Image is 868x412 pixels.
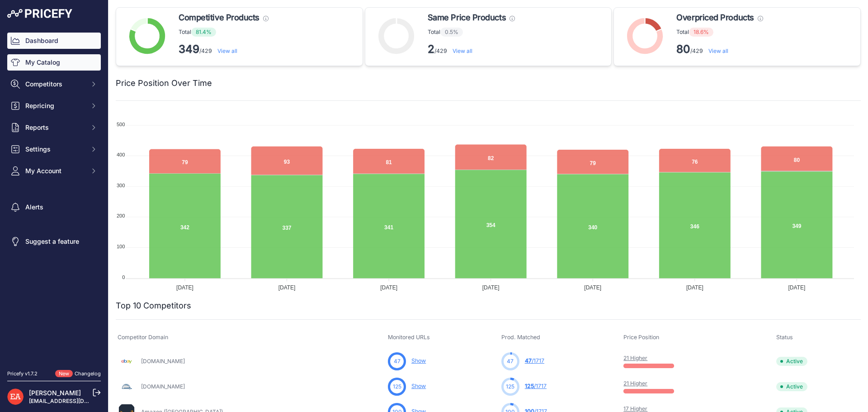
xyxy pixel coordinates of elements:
[191,28,216,37] span: 81.4%
[117,244,125,249] tspan: 100
[217,47,237,54] a: View all
[776,334,793,341] span: Status
[428,43,434,56] strong: 2
[25,123,85,132] span: Reports
[676,42,763,57] p: /429
[55,370,73,378] span: New
[776,382,807,391] span: Active
[380,284,397,291] tspan: [DATE]
[525,357,544,364] a: 47/1717
[7,141,101,157] button: Settings
[116,77,212,90] h2: Price Position Over Time
[25,166,85,175] span: My Account
[116,299,191,312] h2: Top 10 Competitors
[506,383,514,391] span: 125
[393,383,401,391] span: 125
[117,152,125,157] tspan: 400
[25,145,85,154] span: Settings
[117,122,125,127] tspan: 500
[29,398,123,404] a: [EMAIL_ADDRESS][DOMAIN_NAME]
[117,213,125,218] tspan: 200
[141,383,185,390] a: [DOMAIN_NAME]
[7,33,101,359] nav: Sidebar
[394,357,401,365] span: 47
[141,358,185,365] a: [DOMAIN_NAME]
[179,28,269,37] p: Total
[507,357,514,365] span: 47
[788,284,806,291] tspan: [DATE]
[428,42,515,57] p: /429
[118,334,168,341] span: Competitor Domain
[29,389,81,397] a: [PERSON_NAME]
[122,275,125,280] tspan: 0
[7,54,101,71] a: My Catalog
[7,9,72,18] img: Pricefy Logo
[676,28,763,37] p: Total
[689,28,713,37] span: 18.6%
[117,183,125,188] tspan: 300
[25,101,85,110] span: Repricing
[525,383,547,389] a: 125/1717
[440,28,463,37] span: 0.5%
[25,80,85,89] span: Competitors
[676,11,754,24] span: Overpriced Products
[75,370,101,377] a: Changelog
[179,43,199,56] strong: 349
[7,370,38,378] div: Pricefy v1.7.2
[453,47,472,54] a: View all
[7,233,101,250] a: Suggest a feature
[411,357,426,364] a: Show
[623,405,647,412] a: 17 Higher
[623,380,647,387] a: 21 Higher
[388,334,430,341] span: Monitored URLs
[7,33,101,49] a: Dashboard
[623,355,647,361] a: 21 Higher
[501,334,540,341] span: Prod. Matched
[676,43,690,56] strong: 80
[525,383,534,389] span: 125
[428,11,506,24] span: Same Price Products
[584,284,601,291] tspan: [DATE]
[525,357,532,364] span: 47
[623,334,659,341] span: Price Position
[179,11,259,24] span: Competitive Products
[411,383,426,389] a: Show
[7,199,101,215] a: Alerts
[7,119,101,136] button: Reports
[7,98,101,114] button: Repricing
[708,47,728,54] a: View all
[7,76,101,92] button: Competitors
[179,42,269,57] p: /429
[482,284,500,291] tspan: [DATE]
[428,28,515,37] p: Total
[176,284,193,291] tspan: [DATE]
[7,163,101,179] button: My Account
[278,284,296,291] tspan: [DATE]
[686,284,703,291] tspan: [DATE]
[776,357,807,366] span: Active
